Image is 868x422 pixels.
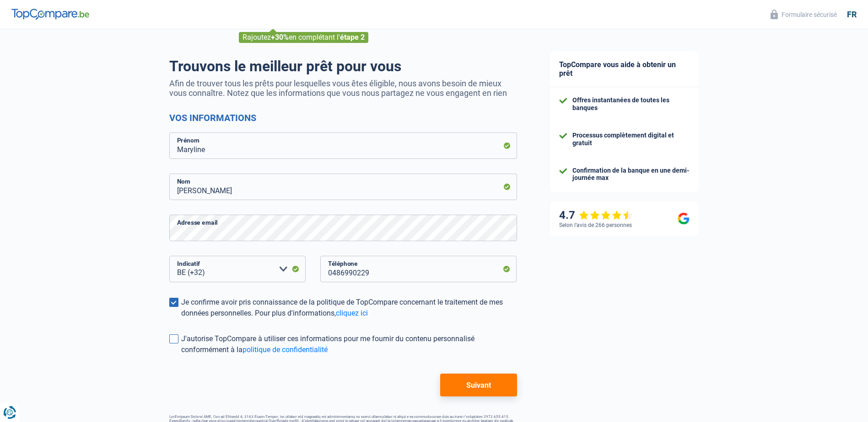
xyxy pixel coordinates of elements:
div: Selon l’avis de 266 personnes [559,222,632,228]
div: Rajoutez en complétant l' [239,32,368,43]
p: Afin de trouver tous les prêts pour lesquelles vous êtes éligible, nous avons besoin de mieux vou... [169,79,517,98]
a: politique de confidentialité [243,345,328,354]
div: Processus complètement digital et gratuit [572,132,690,147]
span: étape 2 [340,33,365,42]
div: TopCompare vous aide à obtenir un prêt [550,51,699,87]
input: 401020304 [320,256,517,282]
span: +30% [271,33,289,42]
div: J'autorise TopCompare à utiliser ces informations pour me fournir du contenu personnalisé conform... [181,333,517,355]
div: 4.7 [559,209,633,222]
a: cliquez ici [336,309,368,317]
h1: Trouvons le meilleur prêt pour vous [169,58,517,75]
button: Formulaire sécurisé [765,7,842,22]
div: Je confirme avoir pris connaissance de la politique de TopCompare concernant le traitement de mes... [181,297,517,319]
h2: Vos informations [169,112,517,123]
button: Suivant [440,374,517,396]
div: Offres instantanées de toutes les banques [572,96,690,112]
div: Confirmation de la banque en une demi-journée max [572,167,690,182]
img: TopCompare Logo [11,9,89,20]
div: fr [847,10,857,20]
